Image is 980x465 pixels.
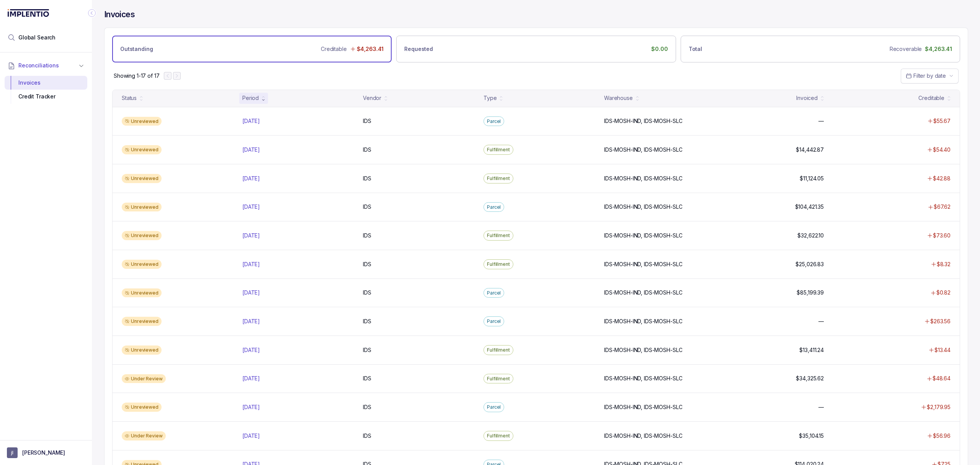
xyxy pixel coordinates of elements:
[487,289,501,297] p: Parcel
[934,346,951,354] p: $13.44
[487,203,501,211] p: Parcel
[933,232,951,239] p: $73.60
[604,260,682,268] p: IDS-MOSH-IND, IDS-MOSH-SLC
[933,175,951,182] p: $42.88
[604,346,682,354] p: IDS-MOSH-IND, IDS-MOSH-SLC
[689,45,702,53] p: Total
[487,346,510,354] p: Fulfillment
[800,175,824,182] p: $11,124.05
[122,94,137,102] div: Status
[242,403,260,411] p: [DATE]
[242,289,260,296] p: [DATE]
[901,69,959,83] button: Date Range Picker
[114,72,159,80] p: Showing 1-17 of 17
[363,117,371,125] p: IDS
[933,432,951,440] p: $56.96
[363,94,381,102] div: Vendor
[7,447,18,458] span: User initials
[604,117,682,125] p: IDS-MOSH-IND, IDS-MOSH-SLC
[934,203,951,211] p: $67.62
[363,289,371,296] p: IDS
[933,375,951,382] p: $48.64
[404,45,433,53] p: Requested
[487,375,510,383] p: Fulfillment
[22,449,65,457] p: [PERSON_NAME]
[818,117,824,125] p: —
[321,45,347,53] p: Creditable
[122,145,162,154] div: Unreviewed
[799,432,824,440] p: $35,104.15
[7,447,85,458] button: User initials[PERSON_NAME]
[604,289,682,296] p: IDS-MOSH-IND, IDS-MOSH-SLC
[363,146,371,154] p: IDS
[122,317,162,326] div: Unreviewed
[487,403,501,411] p: Parcel
[242,375,260,382] p: [DATE]
[363,375,371,382] p: IDS
[120,45,153,53] p: Outstanding
[242,203,260,211] p: [DATE]
[122,374,166,383] div: Under Review
[242,432,260,440] p: [DATE]
[890,45,922,53] p: Recoverable
[799,346,824,354] p: $13,411.24
[604,318,682,325] p: IDS-MOSH-IND, IDS-MOSH-SLC
[242,117,260,125] p: [DATE]
[913,72,946,79] span: Filter by date
[651,45,668,53] p: $0.00
[122,231,162,240] div: Unreviewed
[797,232,824,239] p: $32,622.10
[930,318,951,325] p: $263.56
[487,232,510,239] p: Fulfillment
[242,260,260,268] p: [DATE]
[122,288,162,298] div: Unreviewed
[925,45,952,53] p: $4,263.41
[18,34,56,41] span: Global Search
[487,260,510,268] p: Fulfillment
[357,45,384,53] p: $4,263.41
[604,375,682,382] p: IDS-MOSH-IND, IDS-MOSH-SLC
[363,403,371,411] p: IDS
[937,260,951,268] p: $8.32
[122,345,162,355] div: Unreviewed
[363,318,371,325] p: IDS
[796,375,824,382] p: $34,325.62
[18,62,59,69] span: Reconciliations
[122,203,162,212] div: Unreviewed
[242,318,260,325] p: [DATE]
[818,403,824,411] p: —
[936,289,951,296] p: $0.82
[795,260,824,268] p: $25,026.83
[242,146,260,154] p: [DATE]
[918,94,944,102] div: Creditable
[363,260,371,268] p: IDS
[122,431,166,440] div: Under Review
[796,146,824,154] p: $14,442.87
[87,8,96,18] div: Collapse Icon
[363,432,371,440] p: IDS
[122,403,162,412] div: Unreviewed
[604,232,682,239] p: IDS-MOSH-IND, IDS-MOSH-SLC
[487,432,510,440] p: Fulfillment
[483,94,497,102] div: Type
[604,175,682,182] p: IDS-MOSH-IND, IDS-MOSH-SLC
[906,72,946,80] search: Date Range Picker
[363,346,371,354] p: IDS
[11,90,81,103] div: Credit Tracker
[242,346,260,354] p: [DATE]
[122,117,162,126] div: Unreviewed
[933,146,951,154] p: $54.40
[933,117,951,125] p: $55.67
[363,203,371,211] p: IDS
[604,203,682,211] p: IDS-MOSH-IND, IDS-MOSH-SLC
[927,403,951,411] p: $2,179.95
[604,432,682,440] p: IDS-MOSH-IND, IDS-MOSH-SLC
[363,232,371,239] p: IDS
[242,94,259,102] div: Period
[797,289,824,296] p: $85,199.39
[5,57,87,74] button: Reconciliations
[604,403,682,411] p: IDS-MOSH-IND, IDS-MOSH-SLC
[5,74,87,105] div: Reconciliations
[818,318,824,325] p: —
[604,146,682,154] p: IDS-MOSH-IND, IDS-MOSH-SLC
